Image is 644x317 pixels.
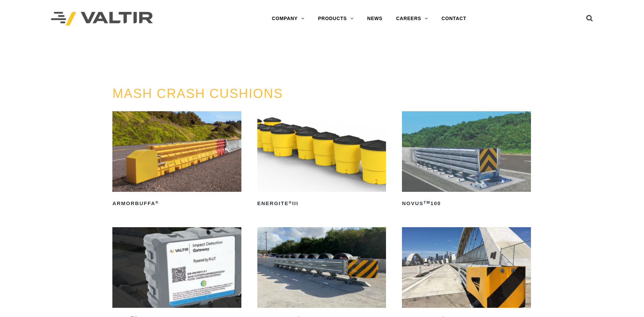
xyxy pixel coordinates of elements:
a: MASH CRASH CUSHIONS [112,86,283,101]
a: ArmorBuffa® [112,111,241,209]
a: CONTACT [435,12,473,26]
sup: TM [424,200,430,204]
a: CAREERS [389,12,435,26]
h2: ENERGITE III [257,198,386,209]
a: NEWS [361,12,389,26]
h2: ArmorBuffa [112,198,241,209]
sup: ® [155,200,159,204]
a: ENERGITE®III [257,111,386,209]
a: NOVUSTM100 [402,111,531,209]
a: PRODUCTS [311,12,361,26]
h2: NOVUS 100 [402,198,531,209]
img: Valtir [51,12,153,26]
a: COMPANY [265,12,311,26]
sup: ® [289,200,292,204]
